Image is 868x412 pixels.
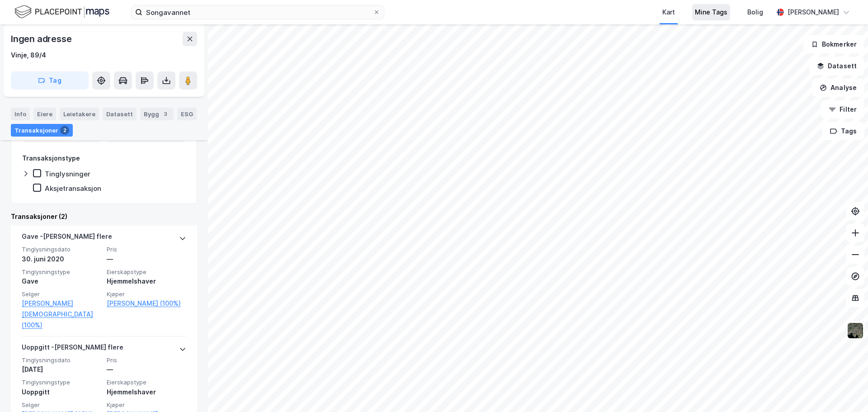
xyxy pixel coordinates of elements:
div: Transaksjoner (2) [11,211,197,222]
span: Selger [22,401,101,409]
span: Eierskapstype [107,268,186,276]
div: Leietakere [60,108,99,120]
div: Datasett [103,108,137,120]
div: ESG [177,108,197,120]
div: Vinje, 89/4 [11,50,46,61]
div: 3 [161,109,170,118]
span: Kjøper [107,290,186,298]
iframe: Chat Widget [823,369,868,412]
div: Bygg [140,108,174,120]
div: Gave - [PERSON_NAME] flere [22,231,112,246]
div: Transaksjonstype [22,153,80,164]
span: Selger [22,290,101,298]
div: Uoppgitt - [PERSON_NAME] flere [22,342,123,356]
div: [DATE] [22,364,101,375]
span: Tinglysningsdato [22,356,101,364]
button: Bokmerker [803,35,864,53]
div: [PERSON_NAME] [788,7,839,18]
div: Hjemmelshaver [107,276,186,287]
div: Kart [662,7,675,18]
span: Tinglysningstype [22,379,101,386]
div: Info [11,108,30,120]
span: Tinglysningstype [22,268,101,276]
a: [PERSON_NAME] (100%) [107,298,186,309]
span: Pris [107,356,186,364]
div: Ingen adresse [11,32,73,46]
img: 9k= [847,322,864,339]
div: Eiere [33,108,56,120]
span: Kjøper [107,401,186,409]
div: Bolig [747,7,763,18]
div: Gave [22,276,101,287]
input: Søk på adresse, matrikkel, gårdeiere, leietakere eller personer [142,5,373,19]
button: Tag [11,71,89,90]
div: Transaksjoner [11,124,73,137]
span: Pris [107,246,186,253]
button: Tags [822,122,864,140]
div: Mine Tags [695,7,727,18]
a: [PERSON_NAME][DEMOGRAPHIC_DATA] (100%) [22,298,101,331]
div: Uoppgitt [22,387,101,398]
button: Datasett [809,57,864,75]
button: Filter [821,100,864,118]
div: 30. juni 2020 [22,254,101,265]
span: Eierskapstype [107,379,186,386]
div: — [107,254,186,265]
div: — [107,364,186,375]
div: Aksjetransaksjon [45,184,101,193]
button: Analyse [812,79,864,97]
div: Hjemmelshaver [107,387,186,398]
span: Tinglysningsdato [22,246,101,253]
img: logo.f888ab2527a4732fd821a326f86c7f29.svg [14,4,109,20]
div: 2 [60,126,69,135]
div: Tinglysninger [45,170,90,178]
